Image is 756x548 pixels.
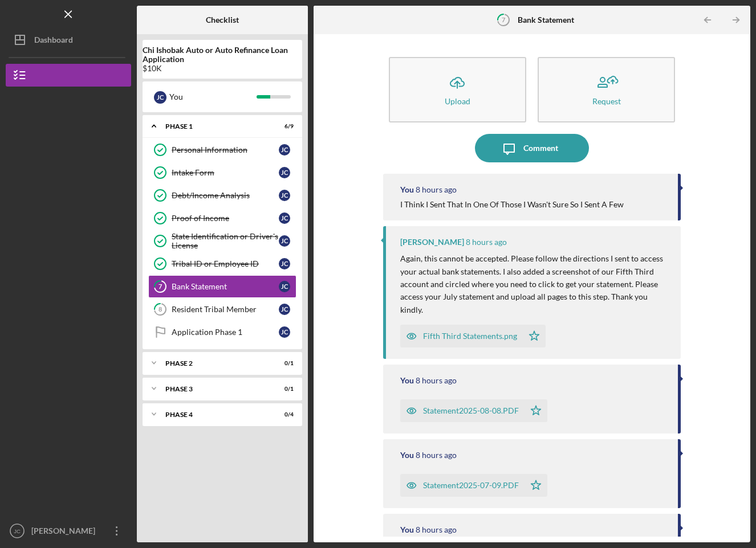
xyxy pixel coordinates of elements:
[279,235,290,247] div: J C
[165,386,265,392] div: Phase 3
[14,528,21,534] text: JC
[6,520,131,542] button: JC[PERSON_NAME]
[400,376,414,385] div: You
[165,360,265,367] div: Phase 2
[518,15,574,24] b: Bank Statement
[169,87,257,107] div: You
[206,15,239,24] b: Checklist
[273,123,294,130] div: 6 / 9
[165,411,265,418] div: Phase 4
[279,281,290,292] div: J C
[592,97,621,105] div: Request
[148,298,296,321] a: 8Resident Tribal MemberJC
[148,252,296,275] a: Tribal ID or Employee IDJC
[172,191,279,200] div: Debt/Income Analysis
[172,259,279,268] div: Tribal ID or Employee ID
[416,376,457,385] time: 2025-08-29 15:56
[148,321,296,343] a: Application Phase 1JC
[475,134,589,162] button: Comment
[400,252,669,316] p: Again, this cannot be accepted. Please follow the directions I sent to access your actual bank st...
[279,258,290,269] div: J C
[389,57,526,122] button: Upload
[279,144,290,156] div: J C
[172,305,279,314] div: Resident Tribal Member
[172,214,279,223] div: Proof of Income
[538,57,675,122] button: Request
[143,46,302,64] b: Chi Ishobak Auto or Auto Refinance Loan Application
[279,212,290,224] div: J C
[148,138,296,161] a: Personal InformationJC
[148,207,296,230] a: Proof of IncomeJC
[273,411,294,418] div: 0 / 4
[148,230,296,252] a: State Identification or Driver's LicenseJC
[148,184,296,207] a: Debt/Income AnalysisJC
[172,145,279,154] div: Personal Information
[416,451,457,460] time: 2025-08-29 15:55
[416,525,457,534] time: 2025-08-29 15:53
[400,399,547,422] button: Statement2025-08-08.PDF
[273,386,294,392] div: 0 / 1
[400,474,547,497] button: Statement2025-07-09.PDF
[400,238,464,247] div: [PERSON_NAME]
[400,451,414,460] div: You
[400,185,414,194] div: You
[34,28,73,54] div: Dashboard
[279,304,290,315] div: J C
[279,167,290,178] div: J C
[400,200,624,209] div: I Think I Sent That In One Of Those I Wasn't Sure So I Sent A Few
[423,332,517,341] div: Fifth Third Statements.png
[279,326,290,338] div: J C
[416,185,457,194] time: 2025-08-29 16:08
[523,134,558,162] div: Comment
[148,275,296,298] a: 7Bank StatementJC
[172,232,279,250] div: State Identification or Driver's License
[172,168,279,177] div: Intake Form
[158,306,162,313] tspan: 8
[423,481,519,490] div: Statement2025-07-09.PDF
[29,520,103,545] div: [PERSON_NAME]
[279,190,290,201] div: J C
[423,406,519,415] div: Statement2025-08-08.PDF
[273,360,294,367] div: 0 / 1
[6,28,131,51] button: Dashboard
[143,64,302,73] div: $10K
[445,97,470,105] div: Upload
[165,123,265,130] div: Phase 1
[466,238,507,247] time: 2025-08-29 15:59
[172,328,279,337] div: Application Phase 1
[400,525,414,534] div: You
[154,91,166,104] div: J C
[502,16,506,23] tspan: 7
[172,282,279,291] div: Bank Statement
[148,161,296,184] a: Intake FormJC
[158,283,162,291] tspan: 7
[400,325,546,347] button: Fifth Third Statements.png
